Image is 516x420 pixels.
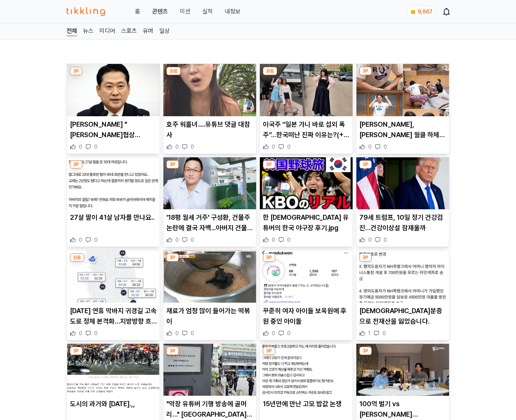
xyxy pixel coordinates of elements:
div: 3P '18평 월세 거주' 구성환, 건물주 논란에 결국 자백...아버지 건물 증여받아(+나혼산,유퀴즈,꽃분이) '18평 월세 거주' 구성환, 건물주 논란에 결국 자백...아버... [163,157,257,247]
div: 3P 김동현, 오상욱 월클 하체에 감탄 "다리통 이렇게 큰 사람 처음 봐"(핸썸즈) [PERSON_NAME], [PERSON_NAME] 월클 하체에 감탄 "다리통 이렇게 큰 ... [356,64,449,154]
img: 티끌링 [67,7,105,16]
p: 호주 워홀녀.....유튜브 댓글 대참사 [166,119,253,140]
span: 0 [191,236,194,244]
span: 0 [79,330,82,337]
img: 장동혁 "관세협상 여야정협의체 제안…재정준칙 도입하자" [67,64,160,116]
div: 읽음 추석 연휴 막바지 귀경길 고속도로 정체 본격화…지방방향 흐름 원활 [DATE] 연휴 막바지 귀경길 고속도로 정체 본격화…지방방향 흐름 원활 0 0 [67,250,160,340]
img: 한 일본인 유튜버의 한국 야구장 후기.jpg [260,157,353,210]
img: '18평 월세 거주' 구성환, 건물주 논란에 결국 자백...아버지 건물 증여받아(+나혼산,유퀴즈,꽃분이) [163,157,256,210]
div: 읽음 호주 워홀녀.....유튜브 댓글 대참사 호주 워홀녀.....유튜브 댓글 대참사 0 0 [163,64,257,154]
div: 3P [263,160,275,169]
p: [PERSON_NAME], [PERSON_NAME] 월클 하체에 감탄 "다리통 이렇게 큰 사람 처음 봐"([PERSON_NAME]) [359,119,446,140]
p: "막장 유튜버 기행 방송에 골머리…" [GEOGRAPHIC_DATA], 칼 빼들었는데... [166,399,253,420]
span: 0 [175,236,179,244]
img: 위조신분증으로 전재산을 잃었습니다. [356,250,449,303]
span: 0 [384,236,387,244]
div: 3P 27살 딸이 41살 남자를 만나요.. 27살 딸이 41살 남자를 만나요.. 0 0 [67,157,160,247]
a: 홈 [135,7,140,16]
span: 0 [175,143,179,151]
div: 3P [166,253,179,262]
span: 0 [368,236,372,244]
p: 한 [DEMOGRAPHIC_DATA] 유튜버의 한국 야구장 후기.jpg [263,212,350,233]
div: 읽음 이국주 “일본 가니 바로 섭외 폭주”…한국떠난 진짜 이유는?(+일본 진출 논란, 생활고, 열애설, 근황) 이국주 “일본 가니 바로 섭외 폭주”…한국떠난 진짜 이유는?(+... [259,64,353,154]
span: 0 [175,330,179,337]
img: 재료가 엄청 많이 들어가는 떡볶이 [163,250,256,303]
img: 호주 워홀녀.....유튜브 댓글 대참사 [163,64,256,116]
span: 0 [272,143,275,151]
div: 3P [70,160,82,169]
span: 0 [191,330,194,337]
p: '18평 월세 거주' 구성환, 건물주 논란에 결국 자백...아버지 건물 증여받아(+[PERSON_NAME],[PERSON_NAME],[PERSON_NAME]) [166,212,253,233]
div: 읽음 [70,253,84,262]
div: 3P 한 일본인 유튜버의 한국 야구장 후기.jpg 한 [DEMOGRAPHIC_DATA] 유튜버의 한국 야구장 후기.jpg 0 0 [259,157,353,247]
span: 0 [383,330,386,337]
a: 뉴스 [83,27,93,36]
span: 0 [272,236,275,244]
a: 실적 [202,7,213,16]
img: 100억 벌기 vs 전성기 김태희랑 결혼하기 [356,344,449,396]
div: 3P [166,160,179,169]
span: 0 [287,330,291,337]
span: 0 [384,143,387,151]
a: 일상 [159,27,170,36]
div: 3P 장동혁 "관세협상 여야정협의체 제안…재정준칙 도입하자" [PERSON_NAME] "[PERSON_NAME]협상 [PERSON_NAME]정협의체 제안…재정준칙 도입하자" 0 0 [67,64,160,154]
img: 도시의 과거와 오늘.,, [67,344,160,396]
p: 재료가 엄청 많이 들어가는 떡볶이 [166,306,253,327]
div: 읽음 [166,67,181,75]
p: [DEMOGRAPHIC_DATA]분증으로 전재산을 잃었습니다. [359,306,446,327]
p: 15년만에 만난 고모 밥값 논쟁 [263,399,350,409]
span: 0 [272,330,275,337]
span: 9,867 [418,9,433,15]
span: 0 [79,143,82,151]
span: 0 [287,143,291,151]
img: 이국주 “일본 가니 바로 섭외 폭주”…한국떠난 진짜 이유는?(+일본 진출 논란, 생활고, 열애설, 근황) [260,64,353,116]
div: 3P 꾸준히 여자 아이들 보육원에 후원 중인 아이돌 꾸준히 여자 아이들 보육원에 후원 중인 아이돌 0 0 [259,250,353,340]
p: 도시의 과거와 [DATE].,, [70,399,157,409]
p: 79세 트럼프, 10일 정기 건강검진…건강이상설 잠재울까 [359,212,446,233]
p: 이국주 “일본 가니 바로 섭외 폭주”…한국떠난 진짜 이유는?(+일본 진출 논란, 생활고, 열애설, 근황) [263,119,350,140]
div: 3P [359,253,372,262]
p: 꾸준히 여자 아이들 보육원에 후원 중인 아이돌 [263,306,350,327]
span: 0 [191,143,194,151]
div: 3P [166,347,179,355]
div: 3P [70,347,82,355]
div: 읽음 [263,67,277,75]
span: 0 [79,236,82,244]
div: 3P [359,347,372,355]
img: 79세 트럼프, 10일 정기 건강검진…건강이상설 잠재울까 [356,157,449,210]
img: 27살 딸이 41살 남자를 만나요.. [67,157,160,210]
div: 3P [70,67,82,75]
img: coin [410,9,416,15]
p: 27살 딸이 41살 남자를 만나요.. [70,212,157,223]
div: 3P [263,347,275,355]
div: 3P 위조신분증으로 전재산을 잃었습니다. [DEMOGRAPHIC_DATA]분증으로 전재산을 잃었습니다. 1 0 [356,250,449,340]
div: 3P 재료가 엄청 많이 들어가는 떡볶이 재료가 엄청 많이 들어가는 떡볶이 0 0 [163,250,257,340]
a: coin 9,867 [407,6,434,17]
a: 스포츠 [121,27,137,36]
p: 100억 벌기 vs [PERSON_NAME] [PERSON_NAME]랑 결혼하기 [359,399,446,420]
a: 내정보 [225,7,240,16]
div: 3P [359,67,372,75]
div: 3P [359,160,372,169]
button: 미션 [180,7,190,16]
img: 15년만에 만난 고모 밥값 논쟁 [260,344,353,396]
a: 미디어 [99,27,115,36]
p: [PERSON_NAME] "[PERSON_NAME]협상 [PERSON_NAME]정협의체 제안…재정준칙 도입하자" [70,119,157,140]
span: 0 [94,236,98,244]
img: 김동현, 오상욱 월클 하체에 감탄 "다리통 이렇게 큰 사람 처음 봐"(핸썸즈) [356,64,449,116]
span: 0 [94,143,98,151]
img: 추석 연휴 막바지 귀경길 고속도로 정체 본격화…지방방향 흐름 원활 [67,250,160,303]
span: 1 [368,330,371,337]
a: 전체 [67,27,77,36]
span: 0 [287,236,291,244]
p: [DATE] 연휴 막바지 귀경길 고속도로 정체 본격화…지방방향 흐름 원활 [70,306,157,327]
span: 0 [368,143,372,151]
div: 3P 79세 트럼프, 10일 정기 건강검진…건강이상설 잠재울까 79세 트럼프, 10일 정기 건강검진…건강이상설 잠재울까 0 0 [356,157,449,247]
img: "막장 유튜버 기행 방송에 골머리…" 부천시, 칼 빼들었는데... [163,344,256,396]
div: 3P [263,253,275,262]
span: 0 [94,330,98,337]
a: 콘텐츠 [152,7,168,16]
a: 유머 [143,27,153,36]
img: 꾸준히 여자 아이들 보육원에 후원 중인 아이돌 [260,250,353,303]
